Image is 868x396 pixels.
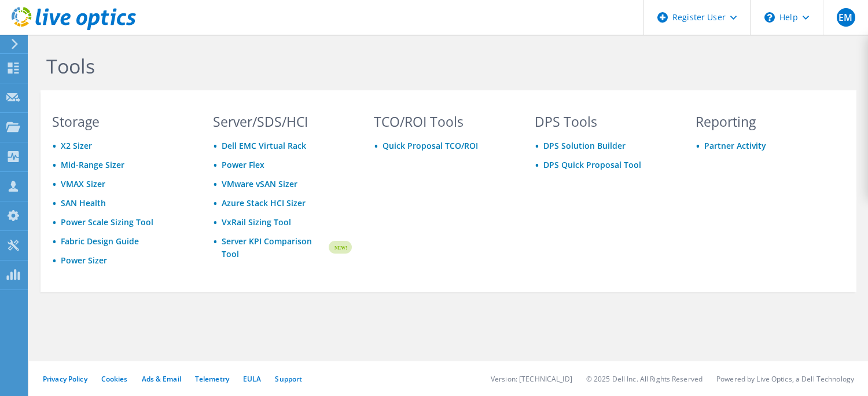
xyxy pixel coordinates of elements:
a: Quick Proposal TCO/ROI [382,140,478,151]
a: X2 Sizer [61,140,92,151]
a: Mid-Range Sizer [61,159,124,170]
li: Version: [TECHNICAL_ID] [491,374,572,384]
h3: TCO/ROI Tools [374,115,513,128]
li: Powered by Live Optics, a Dell Technology [716,374,854,384]
a: DPS Solution Builder [543,140,626,151]
h3: DPS Tools [535,115,674,128]
h3: Reporting [696,115,834,128]
a: Power Scale Sizing Tool [61,217,153,228]
a: Dell EMC Virtual Rack [222,140,306,151]
a: Azure Stack HCI Sizer [222,197,306,208]
a: VMAX Sizer [61,178,105,189]
a: Power Flex [222,159,264,170]
a: Cookies [101,374,128,384]
a: Fabric Design Guide [61,236,139,247]
h1: Tools [46,54,827,78]
a: Ads & Email [142,374,181,384]
a: Partner Activity [704,140,766,151]
h3: Server/SDS/HCI [213,115,352,128]
a: VxRail Sizing Tool [222,217,291,228]
img: new-badge.svg [327,234,352,261]
span: EM [837,8,855,27]
a: Server KPI Comparison Tool [222,235,327,261]
a: Support [275,374,302,384]
h3: Storage [52,115,191,128]
a: Telemetry [195,374,229,384]
a: Privacy Policy [43,374,87,384]
svg: \n [764,12,775,23]
a: EULA [243,374,261,384]
a: SAN Health [61,197,106,208]
li: © 2025 Dell Inc. All Rights Reserved [586,374,703,384]
a: DPS Quick Proposal Tool [543,159,641,170]
a: Power Sizer [61,255,107,266]
a: VMware vSAN Sizer [222,178,297,189]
